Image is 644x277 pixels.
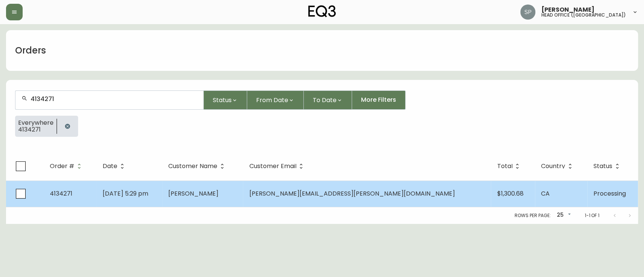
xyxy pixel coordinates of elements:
[497,163,522,170] span: Total
[168,189,218,198] span: [PERSON_NAME]
[213,95,232,105] span: Status
[304,90,352,110] button: To Date
[247,90,304,110] button: From Date
[103,163,127,170] span: Date
[103,164,117,168] span: Date
[584,212,599,219] p: 1-1 of 1
[541,164,565,168] span: Country
[249,189,455,198] span: [PERSON_NAME][EMAIL_ADDRESS][PERSON_NAME][DOMAIN_NAME]
[361,96,396,104] span: More Filters
[541,13,626,17] h5: head office ([GEOGRAPHIC_DATA])
[50,164,74,168] span: Order #
[553,209,572,222] div: 25
[541,7,595,13] span: [PERSON_NAME]
[313,95,337,105] span: To Date
[497,189,523,198] span: $1,300.68
[541,189,550,198] span: CA
[18,119,54,126] span: Everywhere
[103,189,148,198] span: [DATE] 5:29 pm
[168,164,217,168] span: Customer Name
[256,95,288,105] span: From Date
[541,163,575,170] span: Country
[15,44,46,57] h1: Orders
[352,90,406,110] button: More Filters
[204,90,247,110] button: Status
[18,126,54,133] span: 4134271
[515,212,550,219] p: Rows per page:
[50,189,72,198] span: 4134271
[249,164,296,168] span: Customer Email
[497,164,512,168] span: Total
[249,163,306,170] span: Customer Email
[593,164,612,168] span: Status
[593,163,622,170] span: Status
[31,95,197,103] input: Search
[520,5,535,20] img: 0cb179e7bf3690758a1aaa5f0aafa0b4
[50,163,84,170] span: Order #
[593,189,626,198] span: Processing
[168,163,227,170] span: Customer Name
[308,5,336,17] img: logo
